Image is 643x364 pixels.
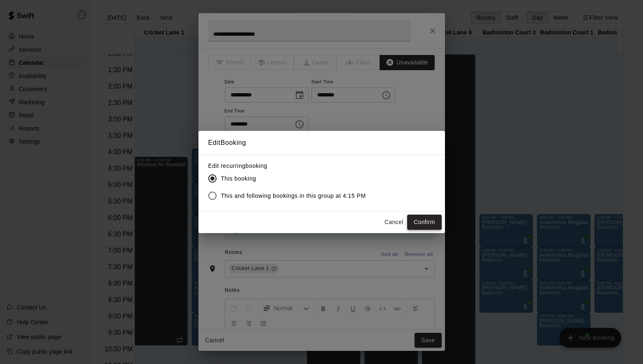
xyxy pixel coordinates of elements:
span: This booking [221,174,256,183]
label: Edit recurring booking [208,162,373,170]
span: This and following bookings in this group at 4:15 PM [221,192,366,200]
button: Confirm [407,215,442,230]
button: Cancel [381,215,407,230]
h2: Edit Booking [198,131,445,155]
